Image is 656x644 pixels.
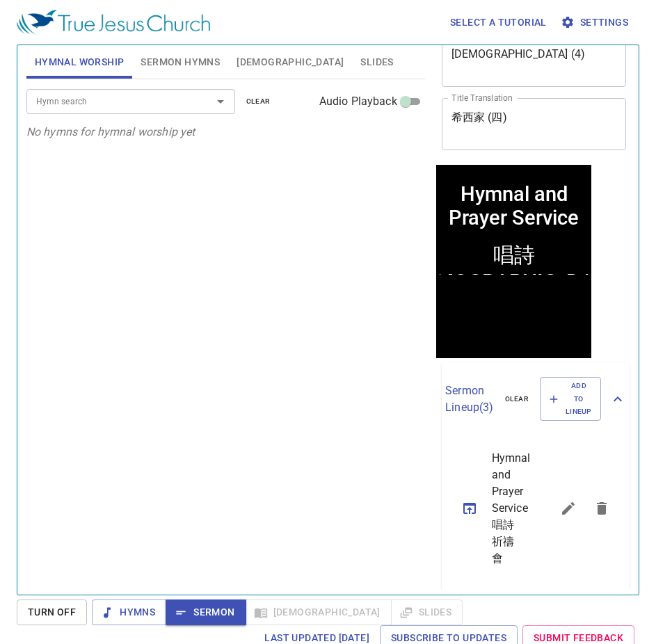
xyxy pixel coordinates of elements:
span: clear [246,95,271,108]
button: clear [238,93,279,110]
button: clear [497,391,538,408]
iframe: from-child [436,165,591,358]
span: [DEMOGRAPHIC_DATA] [237,54,344,71]
textarea: 唱詩[DEMOGRAPHIC_DATA] [451,111,617,137]
span: Sermon [177,604,234,621]
button: Select a tutorial [445,10,552,35]
button: Add to Lineup [540,377,601,421]
span: Hymnal and Prayer Service 唱詩祈禱會 [492,450,518,567]
button: Turn Off [17,599,87,625]
p: Sermon Lineup ( 3 ) [445,383,493,416]
span: Hymnal Worship [35,54,125,71]
span: Audio Playback [319,93,397,110]
span: Settings [563,14,628,31]
i: No hymns for hymnal worship yet [26,125,195,138]
button: Settings [558,10,634,35]
span: clear [505,393,529,405]
textarea: Hymnal and Prayer Service [451,47,617,74]
button: Hymns [92,599,166,625]
img: True Jesus Church [17,10,210,35]
div: Sermon Lineup(3)clearAdd to Lineup [442,363,630,435]
button: Open [211,92,230,111]
span: Slides [360,54,393,71]
span: Turn Off [28,604,76,621]
span: Sermon Hymns [141,54,220,71]
span: Select a tutorial [450,14,547,31]
button: Sermon [166,599,246,625]
span: Hymns [103,604,155,621]
span: Add to Lineup [549,380,592,418]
